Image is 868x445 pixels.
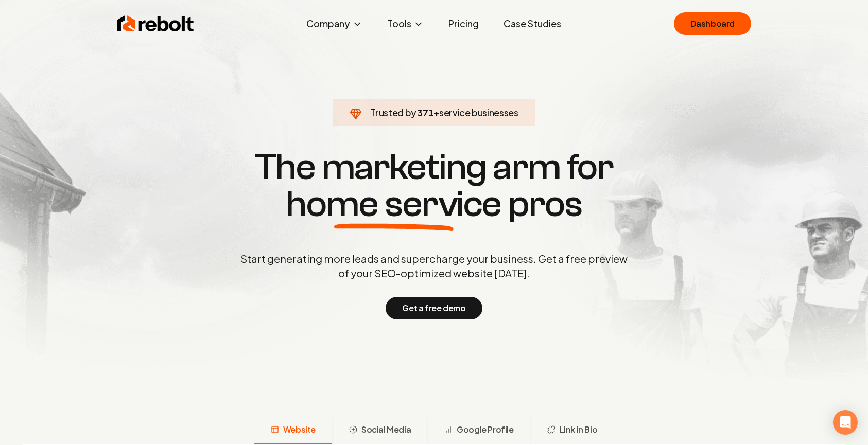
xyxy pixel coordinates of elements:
[674,12,751,35] a: Dashboard
[560,423,598,436] span: Link in Bio
[418,105,433,120] span: 371
[332,417,427,444] button: Social Media
[833,410,858,435] div: Open Intercom Messenger
[286,186,501,223] span: home service
[427,417,530,444] button: Google Profile
[254,417,332,444] button: Website
[187,149,681,223] h1: The marketing arm for pros
[457,423,513,436] span: Google Profile
[238,252,630,280] p: Start generating more leads and supercharge your business. Get a free preview of your SEO-optimiz...
[298,13,371,34] button: Company
[370,106,416,118] span: Trusted by
[379,13,432,34] button: Tools
[495,13,569,34] a: Case Studies
[530,417,614,444] button: Link in Bio
[439,106,518,118] span: service businesses
[433,106,439,118] span: +
[361,423,411,436] span: Social Media
[283,423,316,436] span: Website
[386,297,482,319] button: Get a free demo
[440,13,487,34] a: Pricing
[117,13,194,34] img: Rebolt Logo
